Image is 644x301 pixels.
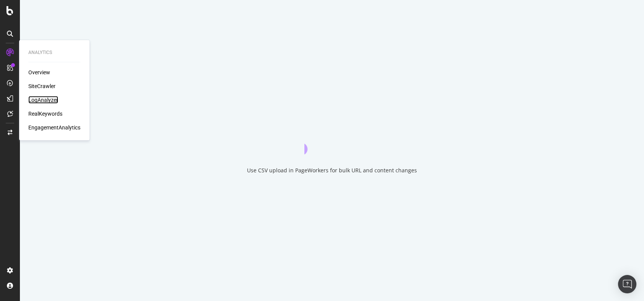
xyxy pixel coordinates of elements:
div: Open Intercom Messenger [618,275,636,293]
a: RealKeywords [28,110,62,118]
div: animation [304,127,360,154]
div: Use CSV upload in PageWorkers for bulk URL and content changes [247,167,417,174]
div: Analytics [28,49,80,56]
a: Overview [28,69,50,76]
a: LogAnalyzer [28,96,58,104]
a: SiteCrawler [28,82,56,90]
a: EngagementAnalytics [28,124,80,131]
